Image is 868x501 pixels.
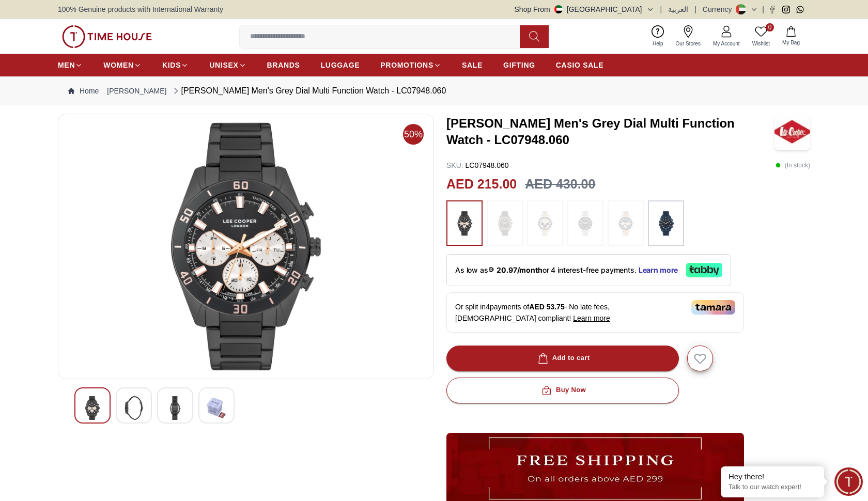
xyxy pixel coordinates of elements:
[539,384,586,396] div: Buy Now
[107,86,166,96] a: [PERSON_NAME]
[703,4,736,14] div: Currency
[525,175,595,194] h3: AED 430.00
[446,346,679,371] button: Add to cart
[125,396,143,420] img: Lee Cooper Men's Grey Dial Multi Function Watch - LC07948.060
[162,60,181,70] span: KIDS
[103,60,134,70] span: WOMEN
[267,60,300,70] span: BRANDS
[746,23,776,50] a: 0Wishlist
[503,60,535,70] span: GIFTING
[668,4,688,14] button: العربية
[503,56,535,74] a: GIFTING
[529,303,564,311] span: AED 53.75
[778,39,804,46] span: My Bag
[321,56,360,74] a: LUGGAGE
[776,160,810,170] p: ( In stock )
[58,56,83,74] a: MEN
[68,86,99,96] a: Home
[660,4,662,14] span: |
[515,4,654,14] button: Shop From[GEOGRAPHIC_DATA]
[446,115,774,148] h3: [PERSON_NAME] Men's Grey Dial Multi Function Watch - LC07948.060
[267,56,300,74] a: BRANDS
[536,352,590,364] div: Add to cart
[709,40,744,48] span: My Account
[446,378,679,403] button: Buy Now
[573,314,610,322] span: Learn more
[776,24,806,49] button: My Bag
[796,6,804,13] a: Whatsapp
[171,85,446,97] div: [PERSON_NAME] Men's Grey Dial Multi Function Watch - LC07948.060
[446,175,517,194] h2: AED 215.00
[62,25,152,48] img: ...
[321,60,360,70] span: LUGGAGE
[613,206,639,241] img: ...
[672,40,705,48] span: Our Stores
[380,60,433,70] span: PROMOTIONS
[729,483,816,492] p: Talk to our watch expert!
[83,396,102,420] img: Lee Cooper Men's Grey Dial Multi Function Watch - LC07948.060
[648,40,668,48] span: Help
[646,23,670,50] a: Help
[774,114,810,150] img: Lee Cooper Men's Grey Dial Multi Function Watch - LC07948.060
[452,206,477,241] img: ...
[653,206,679,241] img: ...
[532,206,558,241] img: ...
[209,56,246,74] a: UNISEX
[209,60,238,70] span: UNISEX
[103,56,142,74] a: WOMEN
[492,206,518,241] img: ...
[166,396,184,420] img: Lee Cooper Men's Grey Dial Multi Function Watch - LC07948.060
[207,396,226,420] img: Lee Cooper Men's Grey Dial Multi Function Watch - LC07948.060
[58,76,810,105] nav: Breadcrumb
[694,4,696,14] span: |
[380,56,441,74] a: PROMOTIONS
[748,40,774,48] span: Wishlist
[691,300,735,315] img: Tamara
[556,56,604,74] a: CASIO SALE
[58,4,223,14] span: 100% Genuine products with International Warranty
[556,60,604,70] span: CASIO SALE
[58,60,75,70] span: MEN
[782,6,790,13] a: Instagram
[162,56,189,74] a: KIDS
[729,472,816,482] div: Hey there!
[670,23,707,50] a: Our Stores
[403,124,424,145] span: 50%
[834,467,863,496] div: Chat Widget
[572,206,598,241] img: ...
[762,4,764,14] span: |
[446,160,509,170] p: LC07948.060
[462,56,483,74] a: SALE
[67,122,425,370] img: Lee Cooper Men's Grey Dial Multi Function Watch - LC07948.060
[446,161,463,169] span: SKU :
[554,5,563,13] img: United Arab Emirates
[768,6,776,13] a: Facebook
[462,60,483,70] span: SALE
[766,23,774,32] span: 0
[446,292,744,333] div: Or split in 4 payments of - No late fees, [DEMOGRAPHIC_DATA] compliant!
